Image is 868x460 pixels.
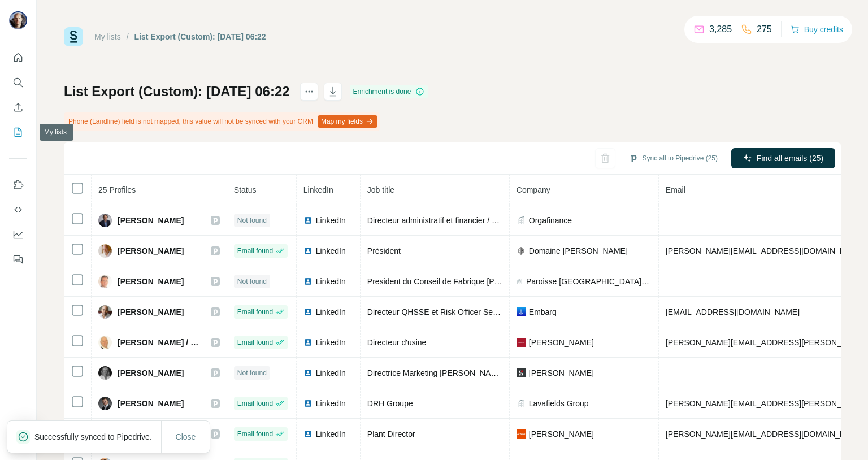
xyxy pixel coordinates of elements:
[9,97,27,118] button: Enrich CSV
[9,47,27,68] button: Quick start
[237,215,267,225] span: Not found
[127,31,129,42] li: /
[303,216,313,225] img: LinkedIn logo
[303,185,333,194] span: LinkedIn
[709,23,732,36] p: 3,285
[9,224,27,245] button: Dashboard
[64,112,380,131] div: Phone (Landline) field is not mapped, this value will not be synced with your CRM
[367,399,413,408] span: DRH Groupe
[666,246,865,255] span: [PERSON_NAME][EMAIL_ADDRESS][DOMAIN_NAME]
[176,431,196,442] span: Close
[118,337,199,348] span: [PERSON_NAME] / eMBA
[367,429,415,439] span: Plant Director
[666,307,800,316] span: [EMAIL_ADDRESS][DOMAIN_NAME]
[237,398,273,409] span: Email found
[318,115,377,128] button: Map my fields
[303,277,313,286] img: LinkedIn logo
[367,216,558,225] span: Directeur administratif et financier / consultant Finance
[98,336,112,349] img: Avatar
[367,246,401,255] span: Président
[9,11,27,29] img: Avatar
[529,367,594,379] span: [PERSON_NAME]
[303,399,313,408] img: LinkedIn logo
[529,215,572,226] span: Orgafinance
[118,276,184,287] span: [PERSON_NAME]
[666,429,865,439] span: [PERSON_NAME][EMAIL_ADDRESS][DOMAIN_NAME]
[237,246,273,256] span: Email found
[64,83,290,101] h1: List Export (Custom): [DATE] 06:22
[367,277,552,286] span: President du Conseil de Fabrique [PERSON_NAME]
[303,246,313,255] img: LinkedIn logo
[234,185,257,194] span: Status
[367,307,506,316] span: Directeur QHSSE et Risk Officer Senior
[134,31,266,42] div: List Export (Custom): [DATE] 06:22
[529,306,557,318] span: Embarq
[303,368,313,377] img: LinkedIn logo
[237,276,267,287] span: Not found
[237,368,267,378] span: Not found
[517,246,526,255] img: company-logo
[529,428,594,440] span: [PERSON_NAME]
[316,398,346,409] span: LinkedIn
[94,32,121,41] a: My lists
[168,427,204,447] button: Close
[303,307,313,316] img: LinkedIn logo
[526,276,652,287] span: Paroisse [GEOGRAPHIC_DATA][PERSON_NAME]
[98,185,136,194] span: 25 Profiles
[98,397,112,410] img: Avatar
[118,215,184,226] span: [PERSON_NAME]
[517,185,550,194] span: Company
[118,245,184,257] span: [PERSON_NAME]
[64,27,83,46] img: Surfe Logo
[9,249,27,270] button: Feedback
[237,429,273,439] span: Email found
[731,148,835,168] button: Find all emails (25)
[757,153,823,164] span: Find all emails (25)
[98,366,112,380] img: Avatar
[367,338,427,347] span: Directeur d'usine
[367,368,505,377] span: Directrice Marketing [PERSON_NAME]
[118,398,184,409] span: [PERSON_NAME]
[98,214,112,227] img: Avatar
[316,276,346,287] span: LinkedIn
[303,338,313,347] img: LinkedIn logo
[9,199,27,220] button: Use Surfe API
[529,337,594,348] span: [PERSON_NAME]
[9,72,27,93] button: Search
[237,307,273,317] span: Email found
[529,398,589,409] span: Lavafields Group
[621,150,726,167] button: Sync all to Pipedrive (25)
[316,337,346,348] span: LinkedIn
[98,305,112,319] img: Avatar
[98,244,112,258] img: Avatar
[9,175,27,195] button: Use Surfe on LinkedIn
[791,21,843,37] button: Buy credits
[517,307,526,316] img: company-logo
[350,85,428,98] div: Enrichment is done
[118,306,184,318] span: [PERSON_NAME]
[316,215,346,226] span: LinkedIn
[237,337,273,348] span: Email found
[517,338,526,347] img: company-logo
[34,431,161,442] p: Successfully synced to Pipedrive.
[517,368,526,377] img: company-logo
[303,429,313,439] img: LinkedIn logo
[300,83,318,101] button: actions
[316,367,346,379] span: LinkedIn
[9,122,27,142] button: My lists
[529,245,628,257] span: Domaine [PERSON_NAME]
[757,23,772,36] p: 275
[666,185,685,194] span: Email
[316,428,346,440] span: LinkedIn
[367,185,394,194] span: Job title
[517,429,526,439] img: company-logo
[316,306,346,318] span: LinkedIn
[118,367,184,379] span: [PERSON_NAME]
[98,275,112,288] img: Avatar
[316,245,346,257] span: LinkedIn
